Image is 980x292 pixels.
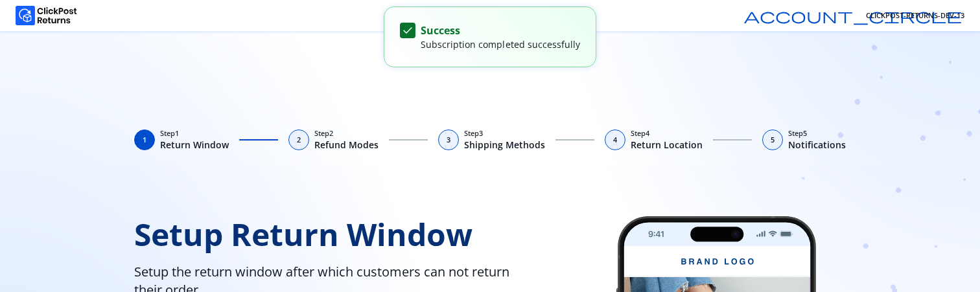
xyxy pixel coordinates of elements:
img: Logo [16,6,77,25]
span: check [401,24,414,37]
span: Refund Modes [314,139,379,152]
span: Return Location [631,139,703,152]
span: 3 [447,135,450,145]
span: 2 [297,135,301,145]
span: Setup Return Window [134,216,539,253]
span: Step 2 [314,128,379,139]
span: account_circle [744,8,962,23]
span: Step 1 [160,128,229,139]
span: 5 [771,135,775,145]
span: Return Window [160,139,229,152]
span: CLICKPOST-RETURNS-DEV-13 [866,10,964,21]
span: Step 4 [631,128,703,139]
p: Success [421,23,580,38]
span: 1 [143,135,146,145]
span: Shipping Methods [464,139,546,152]
span: Step 5 [788,128,846,139]
span: Notifications [788,139,846,152]
span: 4 [613,135,617,145]
p: Subscription completed successfully [421,38,580,51]
span: Step 3 [464,128,546,139]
